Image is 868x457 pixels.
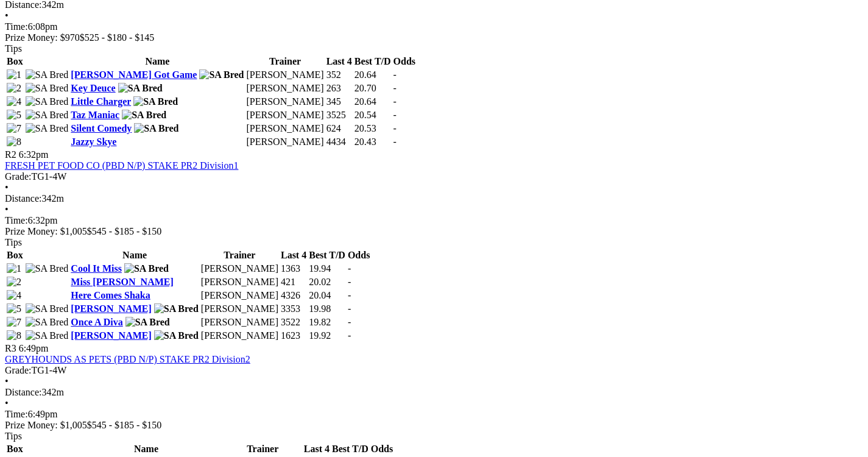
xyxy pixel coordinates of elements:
td: 20.70 [354,82,392,94]
span: - [393,83,397,93]
a: Once A Diva [71,317,122,327]
td: [PERSON_NAME] [246,122,325,135]
td: [PERSON_NAME] [200,289,279,302]
th: Last 4 [303,443,330,455]
img: 8 [7,330,21,341]
a: Little Charger [71,96,131,107]
span: Box [7,444,23,454]
td: 3522 [280,316,307,328]
img: 5 [7,110,21,121]
th: Last 4 [280,249,307,261]
a: Cool It Miss [71,263,122,274]
img: 7 [7,317,21,328]
td: [PERSON_NAME] [246,82,325,94]
span: $525 - $180 - $145 [80,32,155,43]
th: Trainer [246,55,325,68]
img: SA Bred [26,263,69,274]
span: - [393,110,397,120]
span: Tips [5,237,22,247]
span: 6:49pm [19,343,49,353]
div: Prize Money: $1,005 [5,226,863,237]
img: 4 [7,96,21,107]
span: $545 - $185 - $150 [87,226,162,236]
img: 5 [7,303,21,314]
span: - [393,136,397,147]
img: SA Bred [26,96,69,107]
span: • [5,376,9,386]
th: Name [70,55,244,68]
span: Time: [5,409,28,419]
td: [PERSON_NAME] [200,276,279,288]
td: [PERSON_NAME] [246,96,325,108]
th: Odds [370,443,393,455]
td: 1623 [280,330,307,342]
img: SA Bred [133,96,178,107]
span: - [348,277,351,287]
a: Key Deuce [71,83,115,93]
td: 624 [326,122,353,135]
img: 4 [7,290,21,301]
td: 263 [326,82,353,94]
td: 1363 [280,263,307,275]
span: - [348,330,351,341]
span: - [348,263,351,274]
th: Best T/D [308,249,346,261]
td: 3525 [326,109,353,121]
a: Silent Comedy [71,123,132,133]
span: - [348,290,351,300]
td: 20.43 [354,136,392,148]
td: 20.64 [354,96,392,108]
td: [PERSON_NAME] [246,109,325,121]
span: - [393,96,397,107]
td: 352 [326,69,353,81]
img: SA Bred [154,303,199,314]
th: Trainer [200,249,279,261]
th: Odds [393,55,416,68]
span: - [348,303,351,314]
span: • [5,10,9,21]
a: GREYHOUNDS AS PETS (PBD N/P) STAKE PR2 Division2 [5,354,250,364]
span: Grade: [5,171,32,182]
td: 421 [280,276,307,288]
span: Time: [5,21,28,32]
span: • [5,398,9,408]
td: 20.64 [354,69,392,81]
img: SA Bred [26,69,69,80]
a: Jazzy Skye [71,136,116,147]
td: 345 [326,96,353,108]
a: Here Comes Shaka [71,290,150,300]
th: Name [70,249,199,261]
td: 3353 [280,303,307,315]
span: 6:32pm [19,149,49,160]
span: • [5,204,9,214]
th: Trainer [224,443,302,455]
td: 4326 [280,289,307,302]
div: 342m [5,387,863,398]
span: Box [7,56,23,66]
img: SA Bred [26,110,69,121]
div: TG1-4W [5,365,863,376]
img: SA Bred [154,330,199,341]
span: • [5,182,9,193]
td: 4434 [326,136,353,148]
a: Miss [PERSON_NAME] [71,277,173,287]
a: [PERSON_NAME] [71,330,151,341]
img: SA Bred [26,330,69,341]
img: SA Bred [124,263,169,274]
td: [PERSON_NAME] [200,303,279,315]
span: Tips [5,43,22,54]
span: R2 [5,149,16,160]
span: Distance: [5,387,41,397]
img: SA Bred [134,123,178,134]
span: - [393,69,397,80]
th: Best T/D [354,55,392,68]
a: FRESH PET FOOD CO (PBD N/P) STAKE PR2 Division1 [5,160,238,171]
td: [PERSON_NAME] [200,263,279,275]
div: TG1-4W [5,171,863,182]
td: 20.04 [308,289,346,302]
img: 7 [7,123,21,134]
img: 2 [7,83,21,94]
img: SA Bred [125,317,170,328]
span: Tips [5,431,22,441]
span: - [348,317,351,327]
